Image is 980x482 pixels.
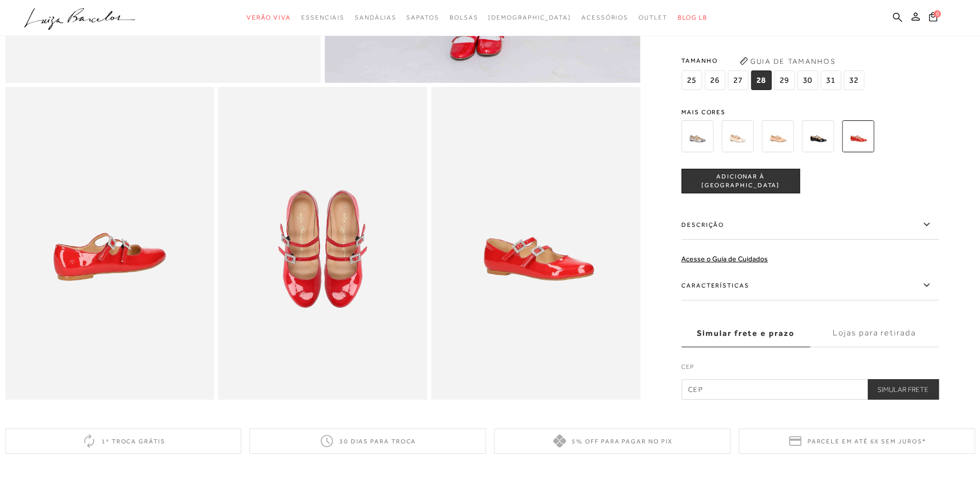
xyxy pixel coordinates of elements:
span: [DEMOGRAPHIC_DATA] [488,14,571,21]
a: noSubCategoriesText [488,8,571,27]
span: Outlet [639,14,667,21]
img: SAPATILHA INFANTIL MARY JANE VERNIZ PRETA [802,120,834,152]
span: 31 [820,70,841,90]
span: BLOG LB [678,14,708,21]
button: ADICIONAR À [GEOGRAPHIC_DATA] [681,169,800,193]
span: Sandálias [355,14,396,21]
span: ADICIONAR À [GEOGRAPHIC_DATA] [682,172,799,190]
span: Acessórios [581,14,628,21]
span: Essenciais [301,14,345,21]
button: Guia de Tamanhos [736,53,839,69]
a: Acesse o Guia de Cuidados [681,255,768,263]
span: 26 [704,70,725,90]
span: 28 [751,70,771,90]
span: 32 [844,70,864,90]
span: 27 [728,70,748,90]
a: noSubCategoriesText [639,8,667,27]
span: 29 [774,70,795,90]
div: 30 dias para troca [250,429,486,454]
div: Parcele em até 6x sem juros* [738,429,975,454]
a: noSubCategoriesText [355,8,396,27]
input: CEP [681,379,939,400]
label: Simular frete e prazo [681,319,810,347]
a: noSubCategoriesText [301,8,345,27]
span: Sapatos [406,14,439,21]
span: Tamanho [681,53,867,68]
label: Características [681,271,939,300]
label: Descrição [681,210,939,240]
img: SAPATILHA INFANTIL EM METALIZADO CHUMBO COM FIVELA DE CRISTAL [681,120,713,152]
button: 0 [926,11,940,25]
img: SAPATILHA INFANTIL MARY JANE VERNIZ VERMELHO [842,120,874,152]
label: Lojas para retirada [810,319,939,347]
button: Simular Frete [867,379,939,400]
a: noSubCategoriesText [450,8,478,27]
span: 30 [797,70,818,90]
span: 25 [681,70,702,90]
span: 0 [934,10,941,17]
img: image [218,87,427,400]
img: SAPATILHA INFANTIL EM METALIZADO OURO COM FIVELA DE CRISTAL [721,120,753,152]
div: 1ª troca grátis [5,429,242,454]
a: noSubCategoriesText [406,8,439,27]
a: noSubCategoriesText [581,8,628,27]
img: SAPATILHA INFANTIL MARY JANE VERNIZ BLUSH [762,120,794,152]
img: image [431,87,640,400]
span: Verão Viva [247,14,291,21]
label: CEP [681,362,939,377]
a: noSubCategoriesText [247,8,291,27]
a: BLOG LB [678,8,708,27]
img: image [5,87,214,400]
div: 5% off para pagar no PIX [494,429,731,454]
span: Bolsas [450,14,478,21]
span: Mais cores [681,109,939,115]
